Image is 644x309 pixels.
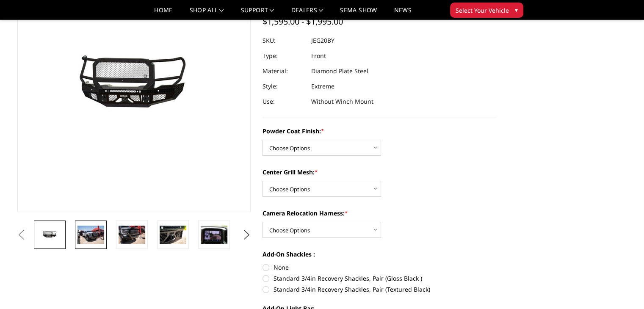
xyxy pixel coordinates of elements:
a: SEMA Show [340,7,377,19]
a: shop all [190,7,224,19]
span: Select Your Vehicle [456,6,509,15]
img: 2020-2023 GMC Sierra 2500-3500 - FT Series - Extreme Front Bumper [160,226,186,243]
img: 2020-2023 GMC Sierra 2500-3500 - FT Series - Extreme Front Bumper [119,226,145,243]
label: Standard 3/4in Recovery Shackles, Pair (Gloss Black ) [263,274,496,283]
dt: Material: [263,63,305,79]
label: None [263,263,496,272]
a: Dealers [291,7,323,19]
button: Previous [15,229,28,241]
label: Standard 3/4in Recovery Shackles, Pair (Textured Black) [263,285,496,294]
span: ▾ [515,6,518,14]
dt: Type: [263,48,305,63]
button: Select Your Vehicle [450,3,523,18]
a: Home [154,7,172,19]
img: Clear View Camera: Relocate your front camera and keep the functionality completely. [201,226,227,243]
dd: Without Winch Mount [311,94,373,109]
dt: SKU: [263,33,305,48]
label: Center Grill Mesh: [263,168,496,177]
dt: Style: [263,79,305,94]
label: Camera Relocation Harness: [263,209,496,218]
img: 2020-2023 GMC Sierra 2500-3500 - FT Series - Extreme Front Bumper [77,226,104,243]
span: $1,595.00 - $1,995.00 [263,16,343,27]
label: Add-On Shackles : [263,250,496,259]
a: News [394,7,411,19]
dd: Diamond Plate Steel [311,63,368,79]
dt: Use: [263,94,305,109]
dd: JEG20BY [311,33,334,48]
dd: Front [311,48,326,63]
dd: Extreme [311,79,334,94]
button: Next [240,229,253,241]
label: Powder Coat Finish: [263,127,496,135]
a: Support [241,7,274,19]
